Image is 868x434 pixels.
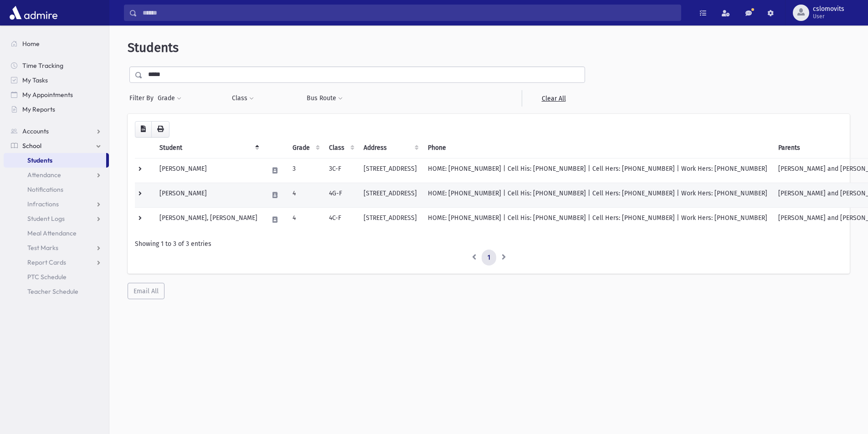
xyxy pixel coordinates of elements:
a: PTC Schedule [4,270,109,284]
span: cslomovits [813,5,844,13]
th: Phone [422,138,773,158]
th: Address: activate to sort column ascending [358,138,422,158]
button: Email All [128,283,164,299]
a: School [4,138,109,153]
span: Student Logs [27,214,65,223]
a: Home [4,36,109,51]
a: Students [4,153,106,168]
td: [PERSON_NAME] [154,158,263,183]
td: HOME: [PHONE_NUMBER] | Cell His: [PHONE_NUMBER] | Cell Hers: [PHONE_NUMBER] | Work Hers: [PHONE_N... [422,207,773,232]
span: Teacher Schedule [27,287,78,296]
span: School [22,142,41,150]
span: Filter By [129,93,157,103]
td: 4 [287,183,324,207]
span: Meal Attendance [27,229,77,237]
a: Clear All [522,90,585,107]
th: Student: activate to sort column descending [154,138,263,158]
span: Report Cards [27,258,66,266]
button: Print [151,121,169,138]
span: PTC Schedule [27,273,67,281]
a: My Appointments [4,87,109,102]
a: Time Tracking [4,58,109,73]
td: [STREET_ADDRESS] [358,158,422,183]
td: [STREET_ADDRESS] [358,183,422,207]
span: My Reports [22,105,55,113]
button: Class [231,90,254,107]
td: [PERSON_NAME] [154,183,263,207]
button: Grade [157,90,182,107]
a: Meal Attendance [4,226,109,240]
a: My Tasks [4,73,109,87]
span: Students [128,40,179,55]
td: 4 [287,207,324,232]
td: 3C-F [324,158,358,183]
span: Time Tracking [22,61,63,70]
a: My Reports [4,102,109,117]
td: HOME: [PHONE_NUMBER] | Cell His: [PHONE_NUMBER] | Cell Hers: [PHONE_NUMBER] | Work Hers: [PHONE_N... [422,158,773,183]
span: My Tasks [22,76,48,84]
a: Infractions [4,197,109,211]
a: Teacher Schedule [4,284,109,299]
span: Accounts [22,127,49,135]
td: 4G-F [324,183,358,207]
span: Home [22,40,40,48]
img: AdmirePro [7,4,60,22]
span: Students [27,156,52,164]
a: 1 [482,250,496,266]
a: Accounts [4,124,109,138]
th: Class: activate to sort column ascending [324,138,358,158]
span: Attendance [27,171,61,179]
td: HOME: [PHONE_NUMBER] | Cell His: [PHONE_NUMBER] | Cell Hers: [PHONE_NUMBER] | Work Hers: [PHONE_N... [422,183,773,207]
a: Report Cards [4,255,109,270]
span: Test Marks [27,244,58,252]
a: Student Logs [4,211,109,226]
td: [STREET_ADDRESS] [358,207,422,232]
a: Notifications [4,182,109,197]
a: Test Marks [4,240,109,255]
td: 4C-F [324,207,358,232]
input: Search [137,5,681,21]
div: Showing 1 to 3 of 3 entries [135,239,842,249]
span: My Appointments [22,91,73,99]
a: Attendance [4,168,109,182]
span: Notifications [27,185,63,194]
span: User [813,13,844,20]
button: CSV [135,121,152,138]
th: Grade: activate to sort column ascending [287,138,324,158]
button: Bus Route [306,90,343,107]
td: [PERSON_NAME], [PERSON_NAME] [154,207,263,232]
span: Infractions [27,200,59,208]
td: 3 [287,158,324,183]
